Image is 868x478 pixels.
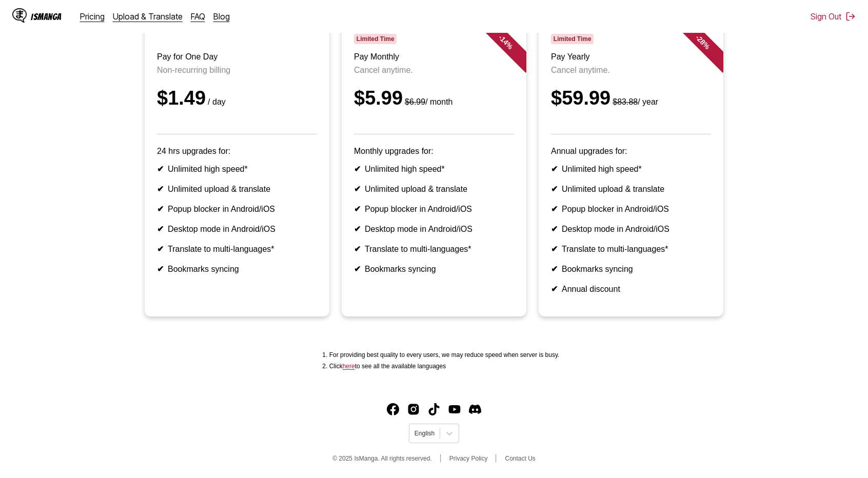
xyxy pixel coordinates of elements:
[157,264,317,274] li: Bookmarks syncing
[354,87,514,109] div: $5.99
[354,205,361,213] b: ✔
[354,264,514,274] li: Bookmarks syncing
[387,403,399,415] img: IsManga Facebook
[354,147,514,156] p: Monthly upgrades for:
[213,11,230,22] a: Blog
[157,52,317,62] h3: Pay for One Day
[354,52,514,62] h3: Pay Monthly
[387,403,399,415] a: Facebook
[157,66,317,75] p: Non-recurring billing
[610,97,658,106] small: / year
[551,245,558,253] b: ✔
[354,204,514,214] li: Popup blocker in Android/iOS
[551,184,711,194] li: Unlimited upload & translate
[551,265,558,273] b: ✔
[551,185,558,193] b: ✔
[157,184,317,194] li: Unlimited upload & translate
[354,34,397,44] span: Limited Time
[354,164,514,174] li: Unlimited high speed*
[448,403,461,415] img: IsManga YouTube
[354,224,514,234] li: Desktop mode in Android/iOS
[449,455,488,462] a: Privacy Policy
[428,403,440,415] img: IsManga TikTok
[551,147,711,156] p: Annual upgrades for:
[551,66,711,75] p: Cancel anytime.
[157,164,317,174] li: Unlimited high speed*
[354,184,514,194] li: Unlimited upload & translate
[31,12,62,22] div: IsManga
[407,403,420,415] img: IsManga Instagram
[354,165,361,173] b: ✔
[551,164,711,174] li: Unlimited high speed*
[354,265,361,273] b: ✔
[354,244,514,254] li: Translate to multi-languages*
[672,11,734,73] div: - 28 %
[343,363,355,370] a: Available languages
[157,244,317,254] li: Translate to multi-languages*
[403,97,452,106] small: / month
[157,147,317,156] p: 24 hrs upgrades for:
[551,284,711,294] li: Annual discount
[12,8,27,23] img: IsManga Logo
[354,66,514,75] p: Cancel anytime.
[354,225,361,233] b: ✔
[405,97,425,106] s: $6.99
[448,403,461,415] a: Youtube
[551,165,558,173] b: ✔
[157,224,317,234] li: Desktop mode in Android/iOS
[551,205,558,213] b: ✔
[332,455,432,462] span: © 2025 IsManga. All rights reserved.
[157,245,164,253] b: ✔
[469,403,481,415] a: Discord
[551,225,558,233] b: ✔
[157,204,317,214] li: Popup blocker in Android/iOS
[475,11,537,73] div: - 14 %
[551,264,711,274] li: Bookmarks syncing
[469,403,481,415] img: IsManga Discord
[157,165,164,173] b: ✔
[428,403,440,415] a: TikTok
[613,97,638,106] s: $83.88
[157,205,164,213] b: ✔
[329,351,560,358] li: For providing best quality to every users, we may reduce speed when server is busy.
[551,244,711,254] li: Translate to multi-languages*
[407,403,420,415] a: Instagram
[354,245,361,253] b: ✔
[157,265,164,273] b: ✔
[505,455,535,462] a: Contact Us
[551,52,711,62] h3: Pay Yearly
[354,185,361,193] b: ✔
[415,430,416,437] input: Select language
[157,225,164,233] b: ✔
[12,8,80,25] a: IsManga LogoIsManga
[551,204,711,214] li: Popup blocker in Android/iOS
[206,97,226,106] small: / day
[113,11,183,22] a: Upload & Translate
[551,285,558,293] b: ✔
[811,11,856,22] button: Sign Out
[845,11,856,22] img: Sign out
[551,224,711,234] li: Desktop mode in Android/iOS
[551,34,594,44] span: Limited Time
[157,87,317,109] div: $1.49
[329,363,560,370] li: Click to see all the available languages
[157,185,164,193] b: ✔
[551,87,711,109] div: $59.99
[80,11,105,22] a: Pricing
[191,11,205,22] a: FAQ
